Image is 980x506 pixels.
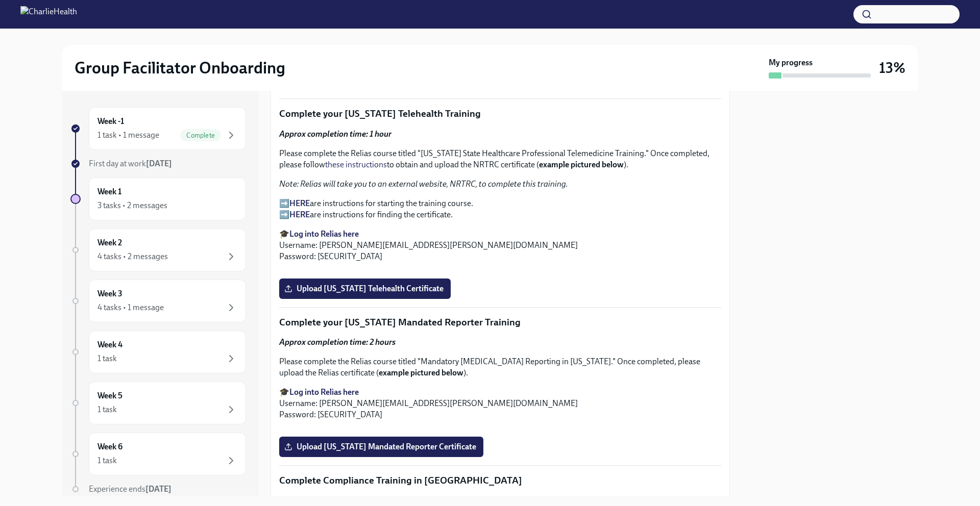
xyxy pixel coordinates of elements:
[286,284,444,294] span: Upload [US_STATE] Telehealth Certificate
[97,404,117,415] div: 1 task
[97,186,121,197] h6: Week 1
[70,107,246,150] a: Week -11 task • 1 messageComplete
[145,484,171,494] strong: [DATE]
[279,316,721,329] p: Complete your [US_STATE] Mandated Reporter Training
[70,382,246,424] a: Week 51 task
[279,179,568,189] em: Note: Relias will take you to an external website, NRTRC, to complete this training.
[279,437,483,457] label: Upload [US_STATE] Mandated Reporter Certificate
[89,484,171,494] span: Experience ends
[279,279,451,299] label: Upload [US_STATE] Telehealth Certificate
[769,57,813,68] strong: My progress
[279,148,721,170] p: Please complete the Relias course titled "[US_STATE] State Healthcare Professional Telemedicine T...
[70,178,246,220] a: Week 13 tasks • 2 messages
[70,433,246,475] a: Week 61 task
[325,160,387,169] a: these instructions
[279,474,721,487] p: Complete Compliance Training in [GEOGRAPHIC_DATA]
[97,116,124,127] h6: Week -1
[70,158,246,169] a: First day at work[DATE]
[97,353,117,364] div: 1 task
[70,331,246,373] a: Week 41 task
[180,132,221,139] span: Complete
[279,198,721,220] p: ➡️ are instructions for starting the training course. ➡️ are instructions for finding the certifi...
[97,455,117,466] div: 1 task
[97,390,122,401] h6: Week 5
[97,288,122,299] h6: Week 3
[70,229,246,271] a: Week 24 tasks • 2 messages
[279,387,721,420] p: 🎓 Username: [PERSON_NAME][EMAIL_ADDRESS][PERSON_NAME][DOMAIN_NAME] Password: [SECURITY_DATA]
[97,237,122,248] h6: Week 2
[97,441,122,452] h6: Week 6
[97,130,159,141] div: 1 task • 1 message
[286,442,476,452] span: Upload [US_STATE] Mandated Reporter Certificate
[379,368,463,377] strong: example pictured below
[20,6,77,22] img: CharlieHealth
[70,280,246,322] a: Week 34 tasks • 1 message
[279,129,391,139] strong: Approx completion time: 1 hour
[97,339,122,350] h6: Week 4
[539,160,624,169] strong: example pictured below
[279,107,721,120] p: Complete your [US_STATE] Telehealth Training
[146,159,172,168] strong: [DATE]
[879,59,905,77] h3: 13%
[97,302,164,313] div: 4 tasks • 1 message
[279,356,721,378] p: Please complete the Relias course titled "Mandatory [MEDICAL_DATA] Reporting in [US_STATE]." Once...
[289,198,310,208] a: HERE
[289,210,310,219] a: HERE
[279,229,721,262] p: 🎓 Username: [PERSON_NAME][EMAIL_ADDRESS][PERSON_NAME][DOMAIN_NAME] Password: [SECURITY_DATA]
[97,251,168,262] div: 4 tasks • 2 messages
[97,200,167,211] div: 3 tasks • 2 messages
[279,337,396,347] strong: Approx completion time: 2 hours
[75,58,285,78] h2: Group Facilitator Onboarding
[289,229,359,239] a: Log into Relias here
[289,387,359,397] a: Log into Relias here
[89,159,172,168] span: First day at work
